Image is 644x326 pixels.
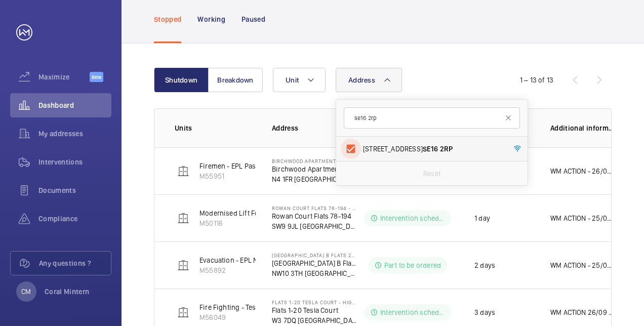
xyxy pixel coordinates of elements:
[423,169,440,179] p: Reset
[199,255,329,265] p: Evacuation - EPL No 2 Flats 22-44 Block B
[272,258,357,268] p: [GEOGRAPHIC_DATA] B Flats 22-44
[199,302,326,312] p: Fire Fighting - Tesla court 1-20 & 101-104
[38,214,111,224] span: Compliance
[199,218,358,228] p: M50116
[384,260,441,270] p: Part to be ordered
[348,76,375,84] span: Address
[550,307,615,317] p: WM ACTION 26/09 - Follow up [DATE] to adjust doors 23.09 - Two engineers to attend site [DATE]
[550,166,615,176] p: WM ACTION - 26/09 - Follow up [DATE]
[423,145,438,153] span: SE16
[474,260,495,270] p: 2 days
[363,144,502,154] span: [STREET_ADDRESS]
[45,287,90,297] p: Coral Mintern
[197,14,225,24] p: Working
[177,212,189,224] img: elevator.svg
[440,145,453,153] span: 2RP
[38,157,111,167] span: Interventions
[272,205,357,211] p: Rowan Court Flats 78-194 - High Risk Building
[177,259,189,271] img: elevator.svg
[154,68,209,92] button: Shutdown
[344,107,520,129] input: Search by address
[208,68,263,92] button: Breakdown
[474,307,495,317] p: 3 days
[38,72,90,82] span: Maximize
[175,123,256,133] p: Units
[272,174,357,184] p: N4 1FR [GEOGRAPHIC_DATA]
[474,213,490,223] p: 1 day
[39,258,111,268] span: Any questions ?
[21,287,31,297] p: CM
[272,315,357,325] p: W3 7DQ [GEOGRAPHIC_DATA]
[550,123,615,133] p: Additional information
[520,75,553,85] div: 1 – 13 of 13
[550,213,615,223] p: WM ACTION - 25/09- Repairs required, Attending [DATE] morning 25/09/ - 2 Man follow up [DATE] [DA...
[272,211,357,221] p: Rowan Court Flats 78-194
[177,306,189,318] img: elevator.svg
[550,260,615,270] p: WM ACTION - 25/09 - Confirmation by technical [DATE] [DATE] - Attended site found faults on drive...
[272,221,357,231] p: SW9 9JL [GEOGRAPHIC_DATA]
[38,129,111,139] span: My addresses
[336,68,402,92] button: Address
[241,14,265,24] p: Paused
[272,252,357,258] p: [GEOGRAPHIC_DATA] B Flats 22-44 - High Risk Building
[272,123,357,133] p: Address
[272,299,357,305] p: Flats 1-20 Tesla Court - High Risk Building
[199,171,304,181] p: M55951
[199,265,329,275] p: M55892
[38,185,111,195] span: Documents
[272,268,357,278] p: NW10 3TH [GEOGRAPHIC_DATA]
[154,14,181,24] p: Stopped
[90,72,103,82] span: Beta
[199,208,358,218] p: Modernised Lift For Fire Services - LEFT HAND LIFT
[199,161,304,171] p: Firemen - EPL Passenger Lift No 1
[380,213,445,223] p: Intervention scheduled
[273,68,326,92] button: Unit
[272,158,357,164] p: Birchwood Apartments - High Risk Building
[272,305,357,315] p: Flats 1-20 Tesla Court
[199,312,326,322] p: M56049
[286,76,299,84] span: Unit
[38,100,111,110] span: Dashboard
[272,164,357,174] p: Birchwood Apartments
[380,307,445,317] p: Intervention scheduled
[177,165,189,177] img: elevator.svg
